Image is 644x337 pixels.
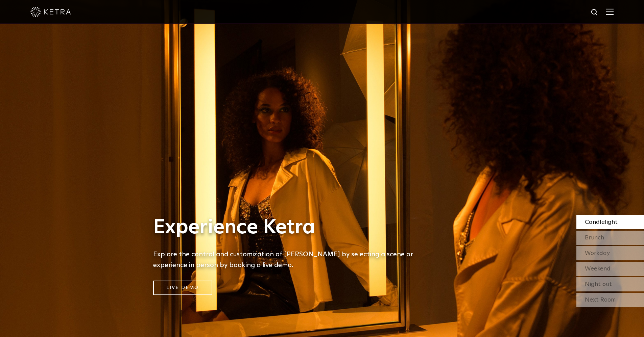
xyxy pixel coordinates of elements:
span: Workday [585,250,610,256]
div: Next Room [576,293,644,307]
span: Candlelight [585,219,618,225]
a: Live Demo [153,281,212,295]
span: Brunch [585,235,604,241]
img: search icon [591,8,599,17]
img: Hamburger%20Nav.svg [606,8,614,15]
h5: Explore the control and customization of [PERSON_NAME] by selecting a scene or experience in pers... [153,249,424,270]
span: Night out [585,281,612,287]
h1: Experience Ketra [153,216,424,239]
img: ketra-logo-2019-white [30,7,71,17]
span: Weekend [585,266,611,272]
